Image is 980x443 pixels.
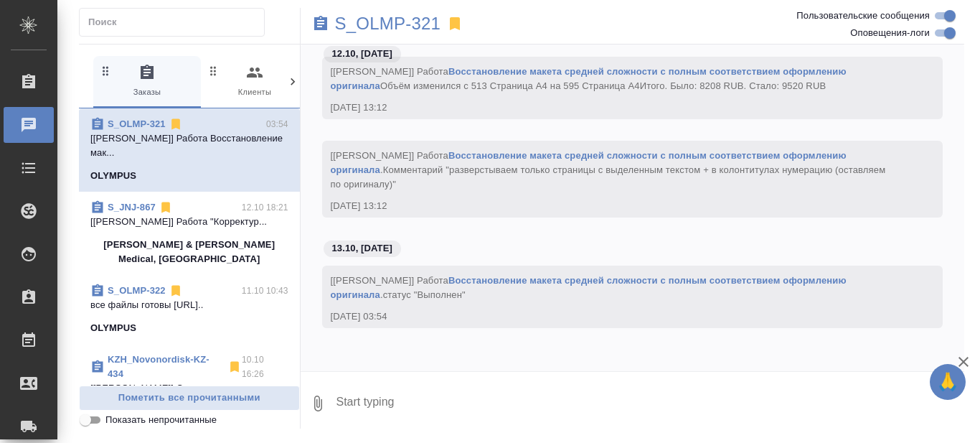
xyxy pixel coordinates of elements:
[79,275,300,344] div: S_OLMP-32211.10 10:43все файлы готовы [URL]..OLYMPUS
[108,202,156,213] a: S_JNJ-867
[108,118,166,129] a: S_OLMP-321
[242,353,288,381] p: 10.10 16:26
[90,131,288,160] p: [[PERSON_NAME]] Работа Восстановление мак...
[169,117,183,131] svg: Отписаться
[90,215,288,229] p: [[PERSON_NAME]] Работа "Корректур...
[266,117,288,131] p: 03:54
[930,364,966,400] button: 🙏
[99,64,195,99] span: Заказы
[159,200,173,215] svg: Отписаться
[383,289,466,300] span: статус "Выполнен"
[331,150,889,190] span: [[PERSON_NAME]] Работа .
[850,26,930,40] span: Оповещения-логи
[331,309,893,324] div: [DATE] 03:54
[88,12,264,32] input: Поиск
[331,150,849,175] a: Восстановление макета средней сложности с полным соответствием оформлению оригинала
[331,275,849,300] span: [[PERSON_NAME]] Работа .
[79,386,300,411] button: Пометить все прочитанными
[332,47,392,61] p: 12.10, [DATE]
[87,390,292,406] span: Пометить все прочитанными
[79,108,300,192] div: S_OLMP-32103:54[[PERSON_NAME]] Работа Восстановление мак...OLYMPUS
[335,17,441,31] a: S_OLMP-321
[936,367,960,397] span: 🙏
[242,200,288,215] p: 12.10 18:21
[79,344,300,427] div: KZH_Novonordisk-KZ-43410.10 16:26[[PERSON_NAME]] Статус заказа измен...Novonordisk KZ
[79,192,300,275] div: S_JNJ-86712.10 18:21[[PERSON_NAME]] Работа "Корректур...[PERSON_NAME] & [PERSON_NAME] Medical, [G...
[90,381,288,396] p: [[PERSON_NAME]] Статус заказа измен...
[640,80,826,91] span: Итого. Было: 8208 RUB. Стало: 9520 RUB
[227,360,242,374] svg: Отписаться
[207,64,303,99] span: Клиенты
[108,285,166,296] a: S_OLMP-322
[105,413,217,427] span: Показать непрочитанные
[108,354,209,379] a: KZH_Novonordisk-KZ-434
[796,9,930,23] span: Пользовательские сообщения
[90,321,136,335] p: OLYMPUS
[331,275,849,300] a: Восстановление макета средней сложности с полным соответствием оформлению оригинала
[90,169,136,183] p: OLYMPUS
[169,284,183,298] svg: Отписаться
[90,238,288,266] p: [PERSON_NAME] & [PERSON_NAME] Medical, [GEOGRAPHIC_DATA]
[331,164,889,190] span: Комментарий "разверстываем только страницы с выделенным текстом + в колонтитулах нумерацию (остав...
[90,298,288,312] p: все файлы готовы [URL]..
[331,101,893,115] div: [DATE] 13:12
[332,241,392,256] p: 13.10, [DATE]
[242,284,288,298] p: 11.10 10:43
[331,199,893,213] div: [DATE] 13:12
